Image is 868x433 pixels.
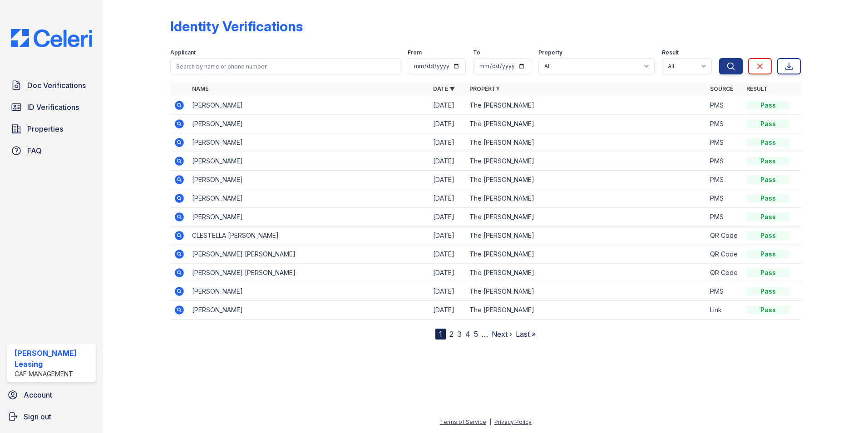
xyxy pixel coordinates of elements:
td: PMS [706,171,743,189]
td: [PERSON_NAME] [188,133,429,152]
td: [PERSON_NAME] [188,96,429,115]
td: [DATE] [429,264,466,282]
div: Identity Verifications [170,18,303,34]
td: [PERSON_NAME] [188,282,429,301]
td: [DATE] [429,226,466,245]
td: The [PERSON_NAME] [466,96,707,115]
td: [PERSON_NAME] [PERSON_NAME] [188,264,429,282]
td: [PERSON_NAME] [PERSON_NAME] [188,245,429,264]
td: [DATE] [429,133,466,152]
label: Applicant [170,49,196,56]
td: The [PERSON_NAME] [466,152,707,171]
td: [DATE] [429,208,466,226]
td: CLESTELLA [PERSON_NAME] [188,226,429,245]
div: Pass [746,157,790,166]
td: PMS [706,152,743,171]
td: The [PERSON_NAME] [466,115,707,133]
td: [DATE] [429,115,466,133]
div: Pass [746,268,790,277]
td: PMS [706,96,743,115]
div: Pass [746,212,790,221]
span: Sign out [24,411,51,422]
input: Search by name or phone number [170,58,400,74]
td: [DATE] [429,245,466,264]
div: Pass [746,194,790,203]
a: 2 [449,330,454,339]
span: Account [24,389,52,400]
td: The [PERSON_NAME] [466,133,707,152]
a: Account [4,386,99,404]
td: [PERSON_NAME] [188,189,429,208]
label: Property [538,49,562,56]
td: QR Code [706,226,743,245]
span: … [482,329,488,340]
a: 4 [465,330,470,339]
div: Pass [746,101,790,110]
td: [DATE] [429,189,466,208]
td: [DATE] [429,282,466,301]
td: [DATE] [429,96,466,115]
td: The [PERSON_NAME] [466,282,707,301]
a: Name [192,85,208,92]
div: Pass [746,175,790,184]
a: Properties [7,120,96,138]
a: Result [746,85,768,92]
a: Next › [492,330,512,339]
td: QR Code [706,264,743,282]
td: [DATE] [429,301,466,320]
a: Sign out [4,408,99,426]
td: [DATE] [429,152,466,171]
span: ID Verifications [27,102,79,113]
a: 3 [457,330,462,339]
td: [PERSON_NAME] [188,115,429,133]
td: PMS [706,115,743,133]
div: Pass [746,119,790,128]
div: Pass [746,138,790,147]
td: The [PERSON_NAME] [466,264,707,282]
td: The [PERSON_NAME] [466,301,707,320]
td: QR Code [706,245,743,264]
label: Result [662,49,679,56]
div: Pass [746,250,790,259]
td: Link [706,301,743,320]
td: The [PERSON_NAME] [466,245,707,264]
a: Doc Verifications [7,76,96,94]
td: [PERSON_NAME] [188,208,429,226]
span: Properties [27,123,63,134]
td: [PERSON_NAME] [188,152,429,171]
a: Terms of Service [440,418,486,425]
td: The [PERSON_NAME] [466,226,707,245]
td: The [PERSON_NAME] [466,189,707,208]
div: Pass [746,305,790,315]
a: 5 [474,330,478,339]
a: ID Verifications [7,98,96,116]
div: CAF Management [15,369,92,379]
td: PMS [706,133,743,152]
label: From [408,49,422,56]
span: Doc Verifications [27,80,86,91]
a: FAQ [7,142,96,160]
td: The [PERSON_NAME] [466,171,707,189]
span: FAQ [27,145,42,156]
div: [PERSON_NAME] Leasing [15,348,92,369]
div: Pass [746,231,790,240]
a: Source [710,85,733,92]
a: Privacy Policy [494,418,532,425]
td: PMS [706,189,743,208]
a: Date ▼ [433,85,455,92]
td: PMS [706,282,743,301]
td: [PERSON_NAME] [188,301,429,320]
td: PMS [706,208,743,226]
label: To [473,49,480,56]
td: The [PERSON_NAME] [466,208,707,226]
a: Property [469,85,500,92]
div: | [489,418,491,425]
img: CE_Logo_Blue-a8612792a0a2168367f1c8372b55b34899dd931a85d93a1a3d3e32e68fde9ad4.png [4,29,99,47]
div: 1 [435,329,446,340]
a: Last » [516,330,536,339]
td: [PERSON_NAME] [188,171,429,189]
td: [DATE] [429,171,466,189]
div: Pass [746,287,790,296]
